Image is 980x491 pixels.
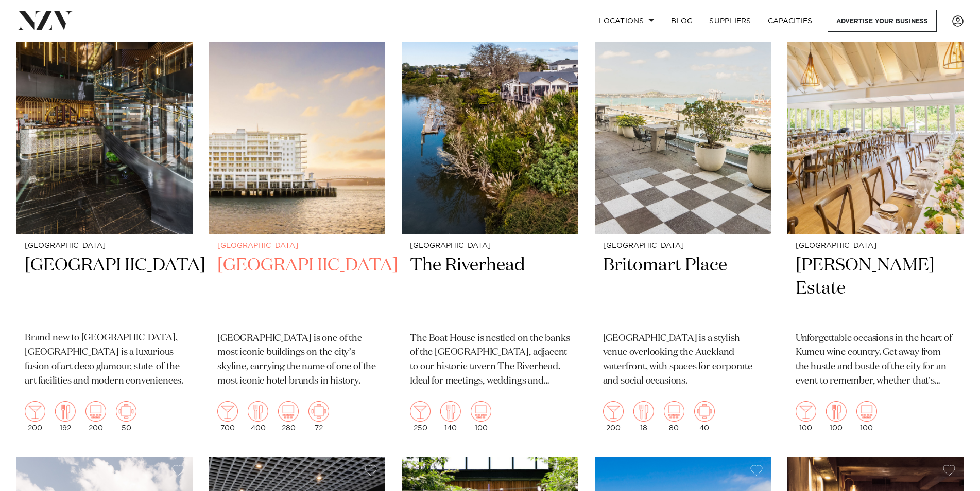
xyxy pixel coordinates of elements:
[828,10,937,32] a: Advertise your business
[25,401,45,422] img: cocktail.png
[603,242,763,250] small: [GEOGRAPHIC_DATA]
[248,401,268,422] img: dining.png
[217,401,238,432] div: 700
[217,401,238,422] img: cocktail.png
[85,401,106,422] img: theatre.png
[55,401,76,432] div: 192
[471,401,491,422] img: theatre.png
[25,242,184,250] small: [GEOGRAPHIC_DATA]
[278,401,299,422] img: theatre.png
[701,10,759,32] a: SUPPLIERS
[16,11,73,30] img: nzv-logo.png
[55,401,76,422] img: dining.png
[116,401,136,422] img: meeting.png
[633,401,654,432] div: 18
[694,401,715,422] img: meeting.png
[796,401,816,432] div: 100
[826,401,847,422] img: dining.png
[663,10,701,32] a: BLOG
[25,401,45,432] div: 200
[694,401,715,432] div: 40
[410,242,570,250] small: [GEOGRAPHIC_DATA]
[440,401,461,422] img: dining.png
[116,401,136,432] div: 50
[796,401,816,422] img: cocktail.png
[308,401,329,422] img: meeting.png
[410,401,431,432] div: 250
[664,401,684,432] div: 80
[410,254,570,323] h2: The Riverhead
[603,401,624,432] div: 200
[308,401,329,432] div: 72
[217,332,377,389] p: [GEOGRAPHIC_DATA] is one of the most iconic buildings on the city’s skyline, carrying the name of...
[217,254,377,323] h2: [GEOGRAPHIC_DATA]
[603,254,763,323] h2: Britomart Place
[248,401,268,432] div: 400
[410,401,431,422] img: cocktail.png
[410,332,570,389] p: The Boat House is nestled on the banks of the [GEOGRAPHIC_DATA], adjacent to our historic tavern ...
[796,242,955,250] small: [GEOGRAPHIC_DATA]
[591,10,663,32] a: Locations
[856,401,877,432] div: 100
[633,401,654,422] img: dining.png
[664,401,684,422] img: theatre.png
[796,332,955,389] p: Unforgettable occasions in the heart of Kumeu wine country. Get away from the hustle and bustle o...
[471,401,491,432] div: 100
[760,10,821,32] a: Capacities
[856,401,877,422] img: theatre.png
[85,401,106,432] div: 200
[278,401,299,432] div: 280
[440,401,461,432] div: 140
[603,332,763,389] p: [GEOGRAPHIC_DATA] is a stylish venue overlooking the Auckland waterfront, with spaces for corpora...
[826,401,847,432] div: 100
[217,242,377,250] small: [GEOGRAPHIC_DATA]
[25,254,184,323] h2: [GEOGRAPHIC_DATA]
[796,254,955,323] h2: [PERSON_NAME] Estate
[603,401,624,422] img: cocktail.png
[25,331,184,389] p: Brand new to [GEOGRAPHIC_DATA], [GEOGRAPHIC_DATA] is a luxurious fusion of art deco glamour, stat...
